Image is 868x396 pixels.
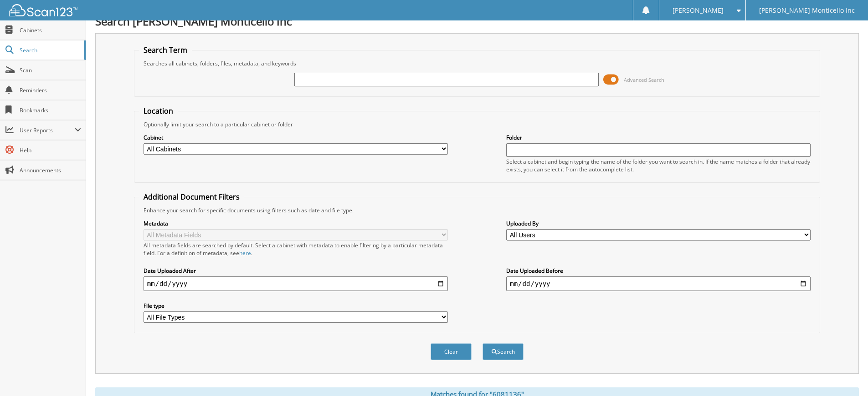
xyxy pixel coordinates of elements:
[506,220,811,227] label: Uploaded By
[139,120,815,128] div: Optionally limit your search to a particular cabinet or folder
[506,276,811,291] input: end
[20,166,81,174] span: Announcements
[20,146,81,154] span: Help
[483,343,524,360] button: Search
[144,267,448,275] label: Date Uploaded After
[9,4,77,16] img: scan123-logo-white.svg
[139,106,178,116] legend: Location
[144,276,448,291] input: start
[20,66,81,74] span: Scan
[624,76,664,83] span: Advanced Search
[139,45,192,55] legend: Search Term
[144,302,448,310] label: File type
[139,60,815,67] div: Searches all cabinets, folders, files, metadata, and keywords
[20,126,75,134] span: User Reports
[95,14,859,29] h1: Search [PERSON_NAME] Monticello Inc
[20,26,81,34] span: Cabinets
[144,241,448,257] div: All metadata fields are searched by default. Select a cabinet with metadata to enable filtering b...
[506,134,811,141] label: Folder
[506,158,811,173] div: Select a cabinet and begin typing the name of the folder you want to search in. If the name match...
[822,352,868,396] iframe: Chat Widget
[20,86,81,94] span: Reminders
[431,343,472,360] button: Clear
[139,206,815,214] div: Enhance your search for specific documents using filters such as date and file type.
[139,192,244,202] legend: Additional Document Filters
[20,46,80,54] span: Search
[144,134,448,141] label: Cabinet
[759,8,855,13] span: [PERSON_NAME] Monticello Inc
[673,8,724,13] span: [PERSON_NAME]
[144,220,448,227] label: Metadata
[20,106,81,114] span: Bookmarks
[506,267,811,275] label: Date Uploaded Before
[239,249,251,257] a: here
